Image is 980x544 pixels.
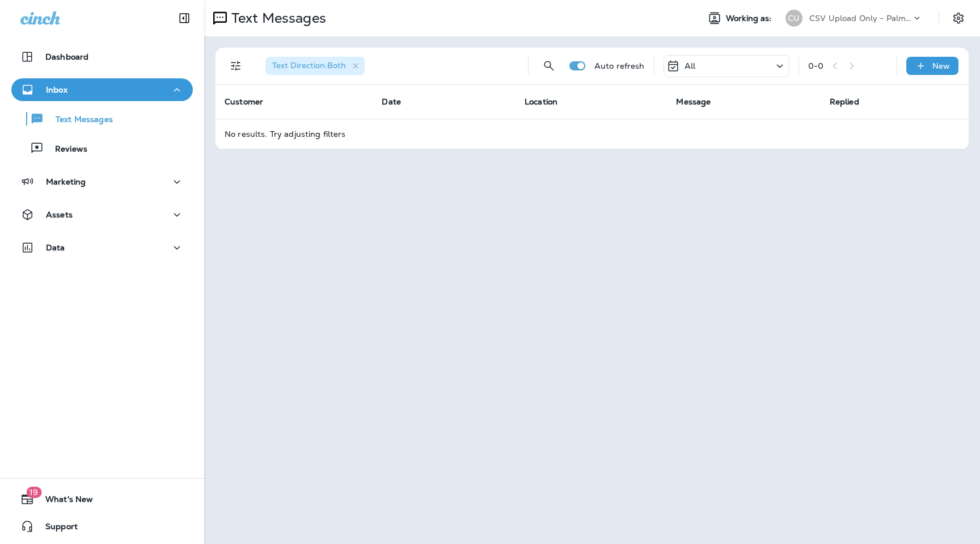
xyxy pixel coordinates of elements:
button: Settings [948,8,969,28]
p: Text Messages [227,10,326,27]
button: Inbox [11,78,193,101]
p: Text Messages [44,115,113,125]
button: Reviews [11,136,193,160]
button: Support [11,515,193,538]
button: Assets [11,203,193,226]
div: CU [785,10,802,27]
span: What's New [34,495,93,508]
p: Dashboard [45,52,88,61]
p: CSV Upload Only - Palmetto Exterminators LLC [809,14,911,23]
button: Data [11,236,193,259]
p: New [932,61,950,70]
p: Data [46,243,65,252]
button: Marketing [11,170,193,193]
p: Marketing [46,177,86,186]
button: Text Messages [11,107,193,131]
button: Collapse Sidebar [168,7,200,30]
span: Support [34,522,78,535]
button: 19What's New [11,488,193,510]
p: Assets [46,210,73,219]
span: 19 [26,487,41,498]
p: Reviews [44,144,87,155]
p: Inbox [46,85,67,94]
span: Working as: [726,14,774,23]
button: Dashboard [11,45,193,68]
